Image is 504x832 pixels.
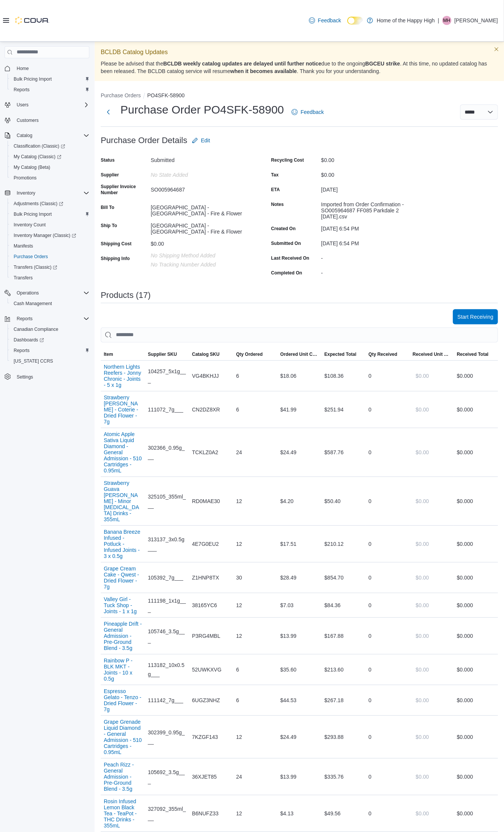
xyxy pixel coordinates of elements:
[443,16,451,25] span: MH
[101,104,116,120] button: Next
[416,666,429,673] span: $0.00
[14,264,57,270] span: Transfers (Classic)
[413,536,432,552] button: $0.00
[147,92,185,98] button: PO4SFK-58900
[321,662,366,677] div: $213.60
[14,189,38,198] button: Inventory
[233,729,278,745] div: 12
[192,601,217,610] span: 38165YC6
[2,115,92,126] button: Customers
[8,220,92,230] button: Inventory Count
[17,374,33,380] span: Settings
[413,693,432,708] button: $0.00
[14,288,89,298] span: Operations
[11,325,89,334] span: Canadian Compliance
[104,480,142,522] button: Strawberry Guava [PERSON_NAME] - Minor [MEDICAL_DATA] Drinks - 355mL
[8,173,92,183] button: Promotions
[365,628,410,643] div: 0
[271,172,279,178] label: Tax
[233,494,278,509] div: 12
[101,241,131,247] label: Shipping Cost
[151,169,252,178] div: No State added
[17,290,39,296] span: Operations
[14,232,76,238] span: Inventory Manager (Classic)
[233,570,278,585] div: 30
[192,448,218,457] span: TCKLZ0A2
[457,448,495,457] div: $0.00 0
[230,68,297,74] strong: when it becomes available
[101,256,130,262] label: Shipping Info
[454,16,498,25] p: [PERSON_NAME]
[104,621,142,651] button: Pineapple Drift - General Admission - Pre-Ground Blend - 3.5g
[277,536,321,552] div: $17.51
[321,154,423,163] div: $0.00
[321,252,423,261] div: -
[104,688,142,712] button: Espresso Gelato - Tenzo - Dried Flower - 7g
[368,351,397,357] span: Qty Received
[413,570,432,585] button: $0.00
[14,347,30,354] span: Reports
[11,357,56,366] a: [US_STATE] CCRS
[11,346,33,355] a: Reports
[321,402,366,417] div: $251.94
[321,445,366,460] div: $587.76
[189,133,213,148] button: Edit
[101,184,148,196] label: Supplier Invoice Number
[14,301,52,307] span: Cash Management
[5,60,89,402] nav: Complex example
[192,665,222,674] span: 52UWKXVG
[14,131,35,140] button: Catalog
[233,693,278,708] div: 6
[148,728,186,746] span: 302399_0.95g___
[410,348,454,360] button: Received Unit Cost
[14,175,37,181] span: Promotions
[413,351,451,357] span: Received Unit Cost
[192,696,220,705] span: 6UGZ3NHZ
[413,368,432,383] button: $0.00
[365,445,410,460] div: 0
[365,570,410,585] div: 0
[148,596,186,614] span: 111198_1x1g___
[151,184,252,193] div: SO005964687
[453,309,498,324] button: Start Receiving
[17,102,28,108] span: Users
[321,536,366,552] div: $210.12
[8,324,92,335] button: Canadian Compliance
[148,443,186,461] span: 302366_0.95g___
[457,573,495,582] div: $0.00 0
[321,598,366,613] div: $84.36
[14,143,65,149] span: Classification (Classic)
[151,201,252,217] div: [GEOGRAPHIC_DATA] - [GEOGRAPHIC_DATA] - Fire & Flower
[14,164,50,170] span: My Catalog (Beta)
[17,316,33,322] span: Reports
[8,335,92,345] a: Dashboards
[321,494,366,509] div: $50.40
[416,497,429,505] span: $0.00
[192,573,219,582] span: Z1HNP8TX
[14,100,31,109] button: Users
[271,255,309,261] label: Last Received On
[120,102,284,117] h1: Purchase Order PO4SFK-58900
[457,351,488,357] span: Received Total
[457,313,493,321] span: Start Receiving
[163,61,321,67] strong: BCLDB weekly catalog updates are delayed until further notice
[321,184,423,193] div: [DATE]
[192,371,219,380] span: VG4BKHJJ
[14,211,52,217] span: Bulk Pricing Import
[11,142,68,151] a: Classification (Classic)
[8,262,92,273] a: Transfers (Classic)
[14,358,53,364] span: [US_STATE] CCRS
[277,368,321,383] div: $18.06
[11,241,36,251] a: Manifests
[442,16,451,25] div: Miranda Hartle
[321,237,423,246] div: [DATE] 6:54 PM
[271,240,301,246] label: Submitted On
[148,351,177,357] span: Supplier SKU
[192,405,220,414] span: CN2DZ8XR
[233,402,278,417] div: 6
[271,187,280,193] label: ETA
[11,142,89,151] span: Classification (Classic)
[8,74,92,84] button: Bulk Pricing Import
[145,348,189,360] button: Supplier SKU
[151,154,252,163] div: Submitted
